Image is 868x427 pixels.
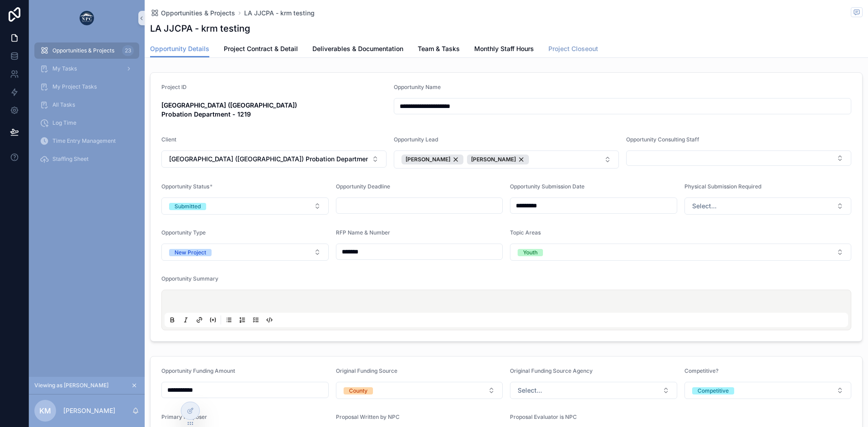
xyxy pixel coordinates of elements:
[406,156,450,163] span: [PERSON_NAME]
[336,413,400,420] span: Proposal Written by NPC
[510,183,585,190] span: Opportunity Submission Date
[224,41,298,59] a: Project Contract & Detail
[161,275,218,282] span: Opportunity Summary
[349,387,368,394] div: County
[692,202,717,211] span: Select...
[150,22,250,35] h1: LA JJCPA - krm testing
[510,367,593,374] span: Original Funding Source Agency
[548,41,598,59] a: Project Closeout
[418,44,460,53] span: Team & Tasks
[34,115,139,131] a: Log Time
[34,97,139,113] a: All Tasks
[394,136,438,143] span: Opportunity Lead
[161,229,206,236] span: Opportunity Type
[150,41,209,58] a: Opportunity Details
[34,42,139,59] a: Opportunities & Projects23
[161,9,235,18] span: Opportunities & Projects
[161,150,387,168] button: Select Button
[150,44,209,53] span: Opportunity Details
[312,41,403,59] a: Deliverables & Documentation
[34,382,108,389] span: Viewing as [PERSON_NAME]
[161,413,207,420] span: Primary Proposer
[510,413,577,420] span: Proposal Evaluator is NPC
[510,382,677,399] button: Select Button
[150,9,235,18] a: Opportunities & Projects
[52,65,77,72] span: My Tasks
[698,387,729,394] div: Competitive
[336,229,390,236] span: RFP Name & Number
[161,136,176,143] span: Client
[523,249,538,256] div: Youth
[161,367,235,374] span: Opportunity Funding Amount
[394,84,441,90] span: Opportunity Name
[474,44,534,53] span: Monthly Staff Hours
[52,155,89,163] span: Staffing Sheet
[394,150,619,169] button: Select Button
[52,137,116,145] span: Time Entry Management
[52,119,76,127] span: Log Time
[175,203,201,210] div: Submitted
[244,9,315,18] a: LA JJCPA - krm testing
[63,406,115,415] p: [PERSON_NAME]
[122,45,134,56] div: 23
[39,405,51,416] span: KM
[312,44,403,53] span: Deliverables & Documentation
[684,183,761,190] span: Physical Submission Required
[548,44,598,53] span: Project Closeout
[684,382,852,399] button: Select Button
[510,229,541,236] span: Topic Areas
[34,133,139,149] a: Time Entry Management
[626,150,851,166] button: Select Button
[161,244,329,261] button: Select Button
[52,83,97,90] span: My Project Tasks
[336,382,503,399] button: Select Button
[518,248,543,257] button: Unselect YOUTH
[80,11,94,25] img: App logo
[471,156,516,163] span: [PERSON_NAME]
[224,44,298,53] span: Project Contract & Detail
[52,47,114,54] span: Opportunities & Projects
[401,155,463,164] button: Unselect 13
[510,244,851,261] button: Select Button
[684,367,718,374] span: Competitive?
[169,155,368,164] span: [GEOGRAPHIC_DATA] ([GEOGRAPHIC_DATA]) Probation Department
[175,249,206,256] div: New Project
[161,183,209,190] span: Opportunity Status
[29,36,145,179] div: scrollable content
[474,41,534,59] a: Monthly Staff Hours
[418,41,460,59] a: Team & Tasks
[336,367,397,374] span: Original Funding Source
[161,84,187,90] span: Project ID
[52,101,75,108] span: All Tasks
[467,155,529,164] button: Unselect 12
[161,101,299,118] strong: [GEOGRAPHIC_DATA] ([GEOGRAPHIC_DATA]) Probation Department - 1219
[34,79,139,95] a: My Project Tasks
[161,197,329,215] button: Select Button
[336,183,390,190] span: Opportunity Deadline
[344,386,373,395] button: Unselect COUNTY
[34,151,139,167] a: Staffing Sheet
[518,386,542,395] span: Select...
[626,136,699,143] span: Opportunity Consulting Staff
[34,61,139,77] a: My Tasks
[684,197,852,215] button: Select Button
